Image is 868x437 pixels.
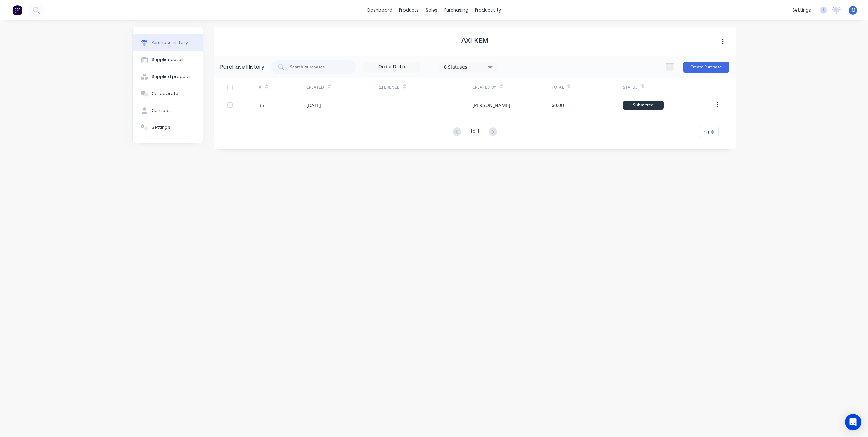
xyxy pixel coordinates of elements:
div: Status [623,84,638,91]
div: [PERSON_NAME] [472,102,510,109]
span: JM [850,7,855,13]
button: Create Purchase [683,62,729,73]
img: Factory [12,5,22,15]
div: [DATE] [306,102,321,109]
div: settings [789,5,814,15]
div: Contacts [152,107,173,114]
button: Supplied products [133,68,203,85]
span: 10 [704,128,709,136]
input: Order Date [363,62,420,72]
div: 6 Statuses [444,63,492,70]
div: productivity [472,5,505,15]
button: Collaborate [133,85,203,102]
div: sales [422,5,441,15]
div: Supplied products [152,74,193,80]
div: Collaborate [152,91,178,97]
div: Supplier details [152,57,186,63]
div: 1 of 1 [470,127,480,137]
div: products [396,5,422,15]
h1: Axi-Kem [461,36,488,44]
div: Created [306,84,324,91]
div: 35 [259,102,264,109]
input: Search purchases... [289,64,346,71]
div: # [259,84,261,91]
button: Supplier details [133,51,203,68]
div: Created By [472,84,496,91]
div: Submitted [623,101,664,110]
button: Settings [133,119,203,136]
button: Contacts [133,102,203,119]
div: Open Intercom Messenger [845,414,861,430]
a: dashboard [364,5,396,15]
div: Purchase History [220,63,264,71]
div: Purchase history [152,40,188,46]
div: Settings [152,124,170,131]
div: purchasing [441,5,472,15]
button: Purchase history [133,34,203,51]
div: Total [552,84,564,91]
div: Reference [377,84,399,91]
div: $0.00 [552,102,564,109]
